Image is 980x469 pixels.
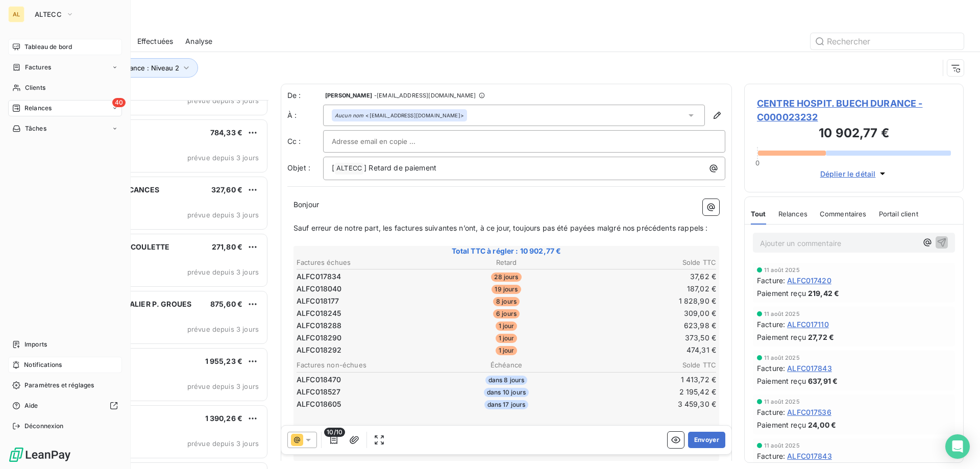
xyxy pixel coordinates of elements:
span: Tâches [25,124,46,133]
span: ALFC017110 [787,319,829,330]
span: De : [287,90,323,101]
span: 1 390,26 € [205,414,243,423]
span: Relances [24,104,52,113]
span: Facture : [757,451,785,461]
span: Analyse [185,36,212,46]
th: Solde TTC [577,360,717,371]
span: Portail client [879,210,918,218]
span: Facture : [757,275,785,286]
em: Aucun nom [335,112,363,119]
span: Paiement reçu [757,288,806,299]
span: [PERSON_NAME] [325,92,372,98]
button: Envoyer [688,432,725,448]
span: 1 jour [496,334,518,343]
span: Déplier le détail [820,168,876,179]
span: Clients [25,83,45,92]
th: Solde TTC [577,257,717,268]
span: prévue depuis 3 jours [187,154,259,162]
span: Paiement reçu [757,332,806,342]
span: Déconnexion [24,422,64,431]
div: Open Intercom Messenger [945,434,970,459]
span: 11 août 2025 [764,442,800,449]
span: 1 jour [496,322,518,331]
span: ALFC018245 [297,308,341,318]
th: Retard [436,257,576,268]
span: Paramètres et réglages [24,381,94,390]
span: 11 août 2025 [764,311,800,317]
span: dans 10 jours [484,388,529,397]
span: 11 août 2025 [764,355,800,361]
a: Aide [8,398,122,414]
td: ALFC018605 [296,399,435,410]
button: Niveau de relance : Niveau 2 [72,58,198,78]
span: 11 août 2025 [764,267,800,273]
td: 37,62 € [577,271,717,282]
span: ALFC017834 [297,271,341,282]
span: CENTRE HOSPIT. BUECH DURANCE - C000023232 [757,96,951,124]
span: 1 955,23 € [205,357,243,365]
span: ] Retard de paiement [364,163,436,172]
span: prévue depuis 3 jours [187,325,259,333]
span: 327,60 € [211,185,242,194]
span: 1 jour [496,346,518,355]
span: Aide [24,401,38,410]
input: Rechercher [811,33,964,50]
span: 10/10 [324,428,345,437]
span: ALFC018177 [297,296,339,306]
span: [ [332,163,334,172]
span: 219,42 € [808,288,839,299]
span: Notifications [24,360,62,369]
span: dans 17 jours [484,400,529,409]
span: ALFC017536 [787,407,831,417]
label: Cc : [287,136,323,146]
td: ALFC018470 [296,374,435,385]
span: ALFC017843 [787,363,832,374]
span: 19 jours [492,285,521,294]
td: 373,50 € [577,332,717,343]
div: <[EMAIL_ADDRESS][DOMAIN_NAME]> [335,112,464,119]
td: 2 195,42 € [577,386,717,398]
span: 27,72 € [808,332,834,342]
span: Factures [25,63,51,72]
div: grid [49,100,268,469]
span: Facture : [757,363,785,374]
label: À : [287,110,323,120]
th: Factures échues [296,257,435,268]
span: ALFC017843 [787,451,832,461]
td: 187,02 € [577,283,717,294]
span: ALFC017420 [787,275,831,286]
span: Tout [751,210,766,218]
span: 11 août 2025 [764,399,800,405]
span: dans 8 jours [485,376,528,385]
span: prévue depuis 3 jours [187,382,259,390]
span: 784,33 € [210,128,242,137]
input: Adresse email en copie ... [332,134,442,149]
button: Déplier le détail [817,168,891,180]
span: Paiement reçu [757,376,806,386]
h3: 10 902,77 € [757,124,951,144]
span: Facture : [757,319,785,330]
div: AL [8,6,24,22]
span: CENTRE HOSPITALIER P. GROUES [72,300,191,308]
th: Échéance [436,360,576,371]
span: 24,00 € [808,419,836,430]
td: 474,31 € [577,344,717,356]
span: 271,80 € [212,242,242,251]
td: 1 828,90 € [577,295,717,307]
td: ALFC018527 [296,386,435,398]
span: - [EMAIL_ADDRESS][DOMAIN_NAME] [374,92,476,98]
span: Total TTC à régler : 10 902,77 € [295,246,718,256]
span: 637,91 € [808,376,838,386]
span: prévue depuis 3 jours [187,96,259,105]
img: Logo LeanPay [8,447,71,463]
span: ALFC018290 [297,333,342,343]
th: Factures non-échues [296,360,435,371]
span: 8 jours [493,297,520,306]
span: ALTECC [335,163,363,175]
span: Commentaires [820,210,867,218]
td: 623,98 € [577,320,717,331]
span: Bonjour [293,200,319,209]
td: 309,00 € [577,308,717,319]
span: Facture : [757,407,785,417]
span: prévue depuis 3 jours [187,211,259,219]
